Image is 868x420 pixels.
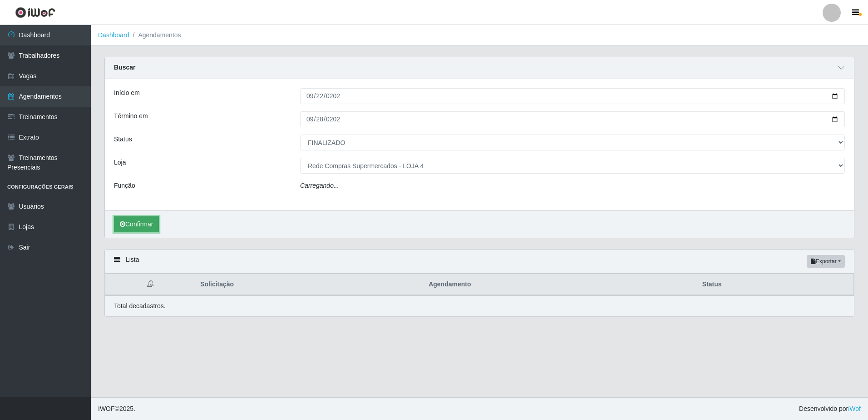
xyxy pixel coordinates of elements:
button: Exportar [807,255,845,268]
span: Desenvolvido por [799,404,861,414]
li: Agendamentos [129,30,181,40]
span: © 2025 . [98,404,135,414]
a: Dashboard [98,31,129,39]
label: Função [114,181,135,190]
label: Loja [114,158,126,167]
input: 00/00/0000 [300,111,845,127]
th: Status [697,274,854,295]
nav: breadcrumb [91,25,868,46]
th: Agendamento [423,274,697,295]
label: Status [114,135,132,144]
i: Carregando... [300,182,339,189]
img: CoreUI Logo [15,7,55,18]
strong: Buscar [114,64,135,71]
label: Término em [114,111,148,121]
button: Confirmar [114,216,159,232]
th: Solicitação [195,274,423,295]
div: Lista [105,250,854,274]
p: Total de cadastros. [114,301,166,311]
label: Início em [114,88,140,98]
span: IWOF [98,405,115,412]
input: 00/00/0000 [300,88,845,104]
a: iWof [848,405,861,412]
